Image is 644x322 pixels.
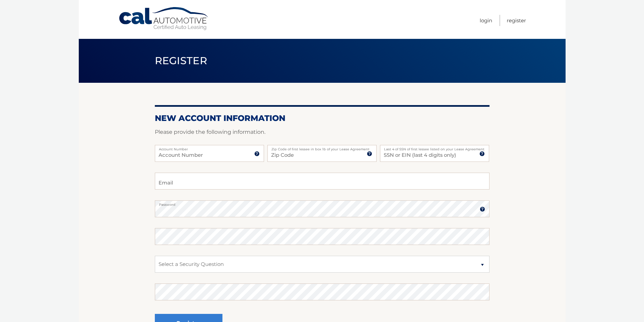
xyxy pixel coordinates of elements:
a: Register [507,15,526,26]
label: Password [155,200,490,206]
label: Account Number [155,145,264,150]
input: Account Number [155,145,264,162]
h2: New Account Information [155,113,490,123]
label: Last 4 of SSN of first lessee listed on your Lease Agreement [380,145,489,150]
img: tooltip.svg [367,151,372,156]
p: Please provide the following information. [155,127,490,137]
input: Email [155,173,490,190]
input: Zip Code [267,145,377,162]
span: Register [155,54,208,67]
a: Login [480,15,492,26]
img: tooltip.svg [480,206,485,212]
input: SSN or EIN (last 4 digits only) [380,145,489,162]
img: tooltip.svg [254,151,260,156]
img: tooltip.svg [479,151,485,156]
label: Zip Code of first lessee in box 1b of your Lease Agreement [267,145,377,150]
a: Cal Automotive [118,7,210,31]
